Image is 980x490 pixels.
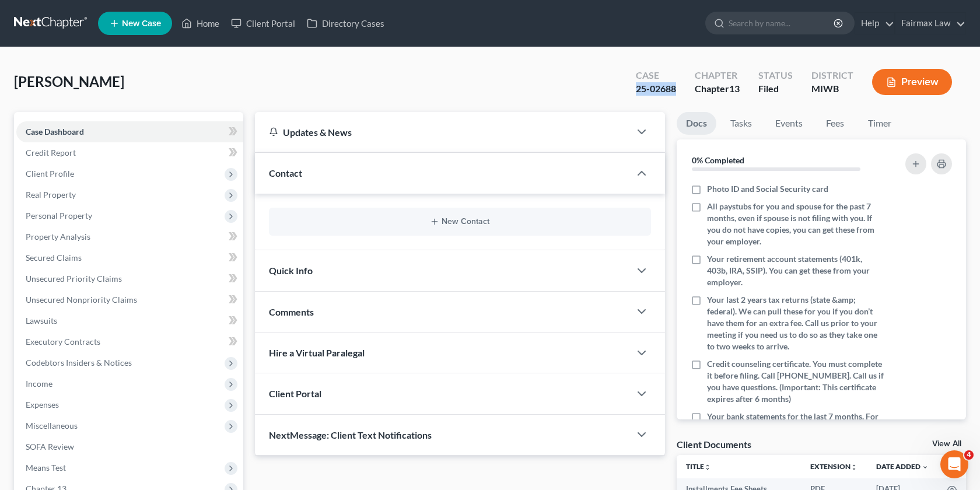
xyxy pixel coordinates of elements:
button: New Contact [278,217,642,226]
input: Search by name... [729,12,835,34]
a: Unsecured Nonpriority Claims [16,289,243,310]
a: SOFA Review [16,436,243,457]
div: Status [758,69,793,82]
span: SOFA Review [26,442,74,452]
div: Client Documents [677,438,751,450]
div: 25-02688 [636,82,676,96]
strong: 0% Completed [692,155,744,165]
span: Your retirement account statements (401k, 403b, IRA, SSIP). You can get these from your employer. [707,253,884,288]
span: Unsecured Priority Claims [26,274,122,283]
a: Directory Cases [301,13,390,34]
div: Chapter [695,69,740,82]
a: Help [855,13,894,34]
span: Case Dashboard [26,127,84,136]
span: Credit Report [26,148,76,157]
a: Titleunfold_more [686,462,711,471]
a: Executory Contracts [16,331,243,352]
a: Docs [677,112,716,135]
a: Fairmax Law [895,13,965,34]
a: Timer [859,112,901,135]
a: Lawsuits [16,310,243,331]
div: Updates & News [269,126,616,138]
a: Unsecured Priority Claims [16,268,243,289]
span: Comments [269,306,314,317]
a: Credit Report [16,142,243,163]
span: Miscellaneous [26,421,78,430]
span: Your bank statements for the last 7 months. For all accounts. [707,411,884,434]
span: Means Test [26,463,66,473]
a: Events [766,112,812,135]
span: Credit counseling certificate. You must complete it before filing. Call [PHONE_NUMBER]. Call us i... [707,358,884,405]
a: Secured Claims [16,247,243,268]
a: Home [176,13,225,34]
div: District [811,69,853,82]
i: unfold_more [704,464,711,471]
div: Filed [758,82,793,96]
a: Tasks [721,112,761,135]
a: Extensionunfold_more [810,462,857,471]
i: expand_more [922,464,929,471]
span: Contact [269,167,302,178]
span: Quick Info [269,265,313,276]
a: Property Analysis [16,226,243,247]
span: NextMessage: Client Text Notifications [269,429,432,440]
span: Codebtors Insiders & Notices [26,358,132,367]
span: Secured Claims [26,253,82,262]
a: Date Added expand_more [876,462,929,471]
a: Case Dashboard [16,121,243,142]
span: [PERSON_NAME] [14,73,124,90]
a: Client Portal [225,13,301,34]
div: Chapter [695,82,740,96]
a: Fees [817,112,854,135]
div: Case [636,69,676,82]
span: New Case [122,19,161,28]
span: Photo ID and Social Security card [707,183,828,195]
div: MIWB [811,82,853,96]
button: Preview [872,69,952,95]
span: Your last 2 years tax returns (state &amp; federal). We can pull these for you if you don’t have ... [707,294,884,352]
span: All paystubs for you and spouse for the past 7 months, even if spouse is not filing with you. If ... [707,201,884,247]
span: Lawsuits [26,316,57,325]
span: Real Property [26,190,76,199]
span: Client Portal [269,388,321,399]
span: Property Analysis [26,232,90,242]
span: Income [26,379,52,388]
span: Expenses [26,400,59,409]
span: 4 [964,450,974,460]
span: 13 [729,83,740,94]
a: View All [932,440,961,448]
span: Hire a Virtual Paralegal [269,347,365,358]
span: Executory Contracts [26,337,100,346]
iframe: Intercom live chat [940,450,968,478]
span: Client Profile [26,169,74,178]
span: Unsecured Nonpriority Claims [26,295,137,304]
span: Personal Property [26,211,92,220]
i: unfold_more [850,464,857,471]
